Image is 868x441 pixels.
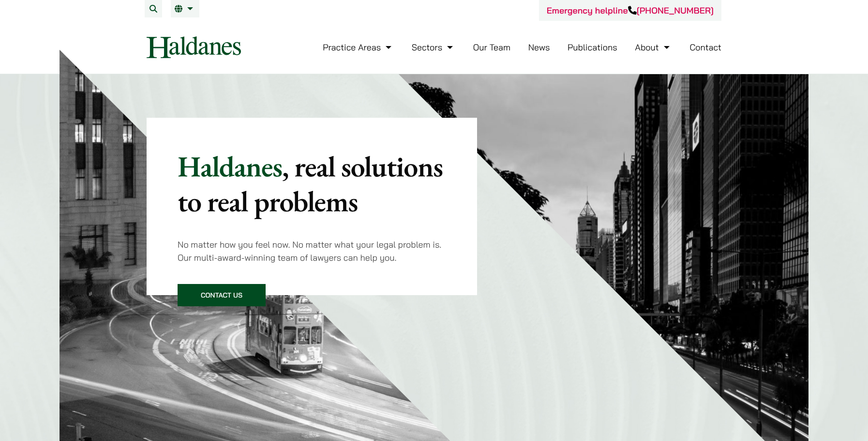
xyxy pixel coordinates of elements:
[178,149,446,219] p: Haldanes
[147,36,241,58] img: Logo of Haldanes
[323,42,394,53] a: Practice Areas
[528,42,550,53] a: News
[635,42,672,53] a: About
[568,42,617,53] a: Publications
[412,42,455,53] a: Sectors
[178,147,443,220] mark: , real solutions to real problems
[175,5,195,13] a: EN
[178,238,446,264] p: No matter how you feel now. No matter what your legal problem is. Our multi-award-winning team of...
[689,42,721,53] a: Contact
[178,284,266,306] a: Contact Us
[547,5,714,16] a: Emergency helpline[PHONE_NUMBER]
[473,42,510,53] a: Our Team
